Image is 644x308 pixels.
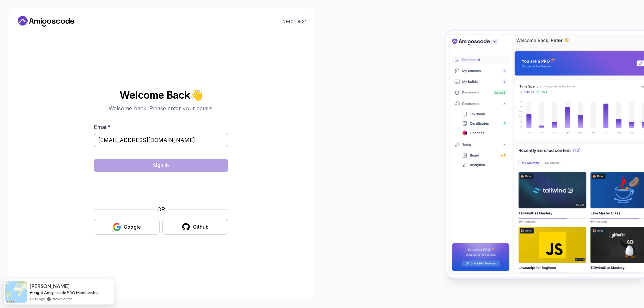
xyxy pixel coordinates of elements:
iframe: Widget containing checkbox for hCaptcha security challenge [110,176,212,201]
button: Github [162,219,228,235]
div: Google [124,224,141,230]
p: Welcome back! Please enter your details. [94,104,228,112]
a: Need Help? [282,19,306,24]
div: Sign in [153,162,169,169]
p: OR [157,205,165,213]
h2: Welcome Back [94,89,228,100]
input: Enter your email [94,133,228,147]
div: Github [193,224,209,230]
a: Home link [16,16,76,27]
a: Amigoscode PRO Membership [44,290,99,295]
span: Bought [30,290,43,295]
span: a day ago [30,296,45,302]
button: Sign in [94,159,228,172]
img: provesource social proof notification image [5,281,27,303]
img: Amigoscode Dashboard [446,31,644,277]
label: Email * [94,124,111,130]
span: 👋 [190,89,203,101]
a: ProveSource [52,296,72,302]
span: [PERSON_NAME] [30,283,70,289]
button: Google [94,219,160,235]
